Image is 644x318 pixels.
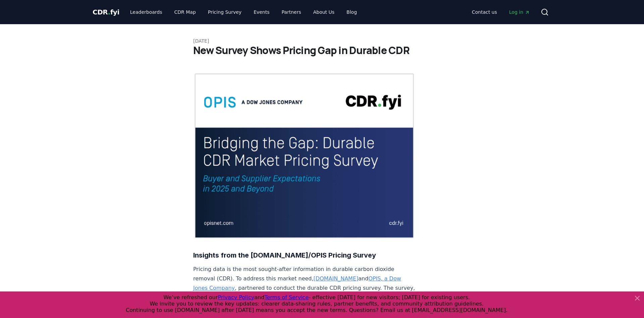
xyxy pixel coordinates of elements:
[193,251,376,259] strong: Insights from the [DOMAIN_NAME]/OPIS Pricing Survey
[341,6,362,18] a: Blog
[125,6,168,18] a: Leaderboards
[504,6,535,18] a: Log in
[314,275,359,282] a: [DOMAIN_NAME]
[93,7,119,17] a: CDR.fyi
[193,73,415,239] img: blog post image
[193,44,451,56] h1: New Survey Shows Pricing Gap in Durable CDR
[248,6,275,18] a: Events
[125,6,362,18] nav: Main
[467,6,502,18] a: Contact us
[467,6,535,18] nav: Main
[509,9,530,15] span: Log in
[93,8,119,16] span: CDR fyi
[169,6,201,18] a: CDR Map
[193,38,451,44] p: [DATE]
[308,6,340,18] a: About Us
[203,6,247,18] a: Pricing Survey
[108,8,110,16] span: .
[276,6,307,18] a: Partners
